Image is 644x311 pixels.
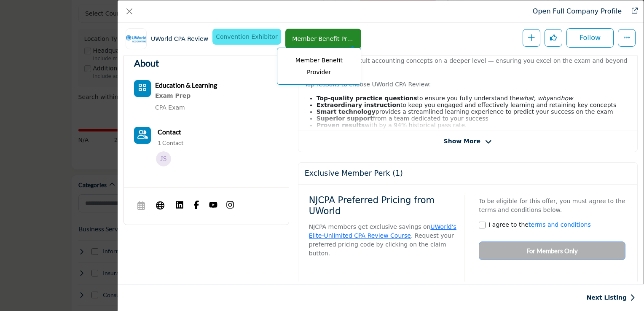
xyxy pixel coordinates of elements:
b: Education & Learning [155,81,217,89]
p: Convention Exhibitor [216,31,278,43]
p: UWorld CPA Review’s award-winning program has revolutionized CPA Exam preparation. Our course ena... [305,48,631,74]
a: CPA Exam [155,104,185,111]
a: Next Listing [587,293,635,302]
li: provides a streamlined learning experience to predict your success on the exam [317,108,631,115]
button: Category Icon [134,80,151,97]
a: 1 Contact [158,139,183,147]
i: how [561,95,573,102]
a: Exam Prep [155,90,217,102]
button: Close [123,5,135,17]
a: terms and conditions [529,221,591,228]
p: NJCPA members get exclusive savings on . Request your preferred pricing code by clicking on the c... [309,223,459,258]
a: Contact [158,127,181,137]
p: Top reasons to choose UWorld CPA Review: [305,80,631,89]
img: uworld logo [126,28,147,49]
label: I agree to the [488,220,590,229]
li: to ensure you fully understand the and [317,95,631,102]
strong: Superior support [317,115,373,122]
img: Facebook [192,201,201,209]
span: Member Benefit Provider [282,52,357,80]
button: Contact-Employee Icon [134,127,151,144]
a: Link of redirect to contact page [134,127,151,144]
span: Show More [444,137,480,146]
a: Redirect to uworld [533,7,622,15]
li: to keep you engaged and effectively learning and retaining key concepts [317,102,631,108]
img: LinkedIn [175,201,184,209]
img: Instagram [226,201,234,209]
a: Redirect to uworld [626,6,638,16]
a: Education & Learning [155,82,217,89]
h2: About [134,56,159,70]
strong: Extraordinary instruction [317,102,400,108]
button: Like [545,29,562,47]
a: UWorld's Elite-Unlimited CPA Review Course [309,223,456,239]
h1: UWorld CPA Review [151,35,208,43]
button: Follow [566,28,614,48]
button: More Options [618,29,636,47]
li: from a team dedicated to your success [317,115,631,122]
img: Julie S. [156,151,171,166]
i: what, [519,95,536,102]
p: To be eligible for this offer, you must agree to the terms and conditions below. [479,197,625,214]
img: YouTube [209,201,217,209]
strong: Proven results [317,122,365,129]
h5: Exclusive Member Perk (1) [305,169,403,178]
strong: Smart technology [317,108,376,115]
b: Contact [158,128,181,136]
i: why [538,95,550,102]
input: Select Terms & Conditions [479,222,486,228]
strong: Top-quality practice questions [317,95,417,102]
h2: NJCPA Preferred Pricing from UWorld [309,195,459,216]
li: with by a 94% historical pass rate. [317,122,631,129]
span: Member Benefit Provider [289,31,358,47]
